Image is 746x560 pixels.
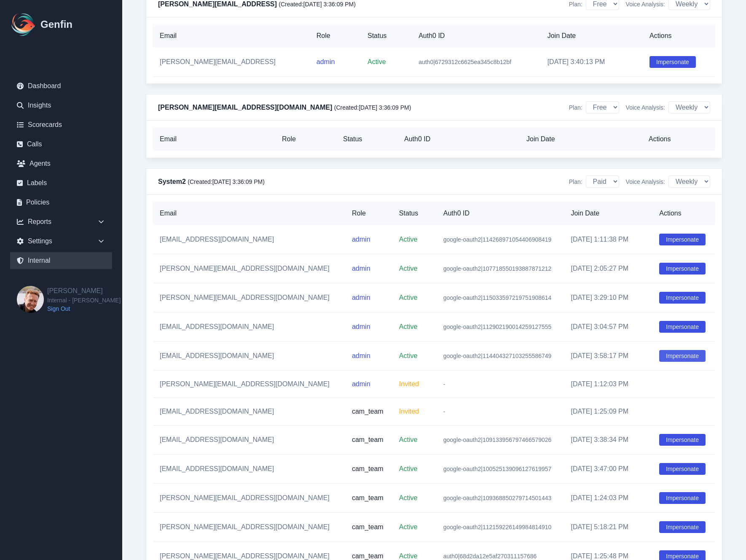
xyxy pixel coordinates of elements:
[399,265,418,272] span: Active
[10,116,112,133] a: Scorecards
[443,466,552,472] span: google-oauth2|100525139096127619957
[334,104,411,111] span: (Created: [DATE] 3:36:09 PM )
[352,323,370,330] span: admin
[399,436,418,443] span: Active
[643,24,715,48] th: Actions
[569,178,582,186] span: Plan:
[10,213,112,230] div: Reports
[352,380,370,388] span: admin
[352,265,370,272] span: admin
[153,513,345,542] td: [PERSON_NAME][EMAIL_ADDRESS][DOMAIN_NAME]
[437,202,564,225] th: Auth0 ID
[361,24,412,48] th: Status
[399,552,418,560] span: Active
[10,175,112,191] a: Labels
[399,408,419,415] span: Invited
[336,127,397,151] th: Status
[352,236,370,243] span: admin
[153,24,310,48] th: Email
[10,136,112,153] a: Calls
[153,398,345,425] td: [EMAIL_ADDRESS][DOMAIN_NAME]
[275,127,336,151] th: Role
[10,252,112,269] a: Internal
[153,283,345,312] td: [PERSON_NAME][EMAIL_ADDRESS][DOMAIN_NAME]
[399,236,418,243] span: Active
[652,202,715,225] th: Actions
[564,283,652,312] td: [DATE] 3:29:10 PM
[443,323,552,330] span: google-oauth2|112902190014259127555
[642,127,715,151] th: Actions
[352,465,384,472] span: cam_team
[10,233,112,250] div: Settings
[564,371,652,398] td: [DATE] 1:12:03 PM
[659,321,706,333] button: Impersonate
[188,178,265,185] span: (Created: [DATE] 3:36:09 PM )
[443,381,445,388] span: -
[399,494,418,501] span: Active
[443,236,552,243] span: google-oauth2|114268971054406908419
[659,234,706,245] button: Impersonate
[352,408,384,415] span: cam_team
[564,254,652,283] td: [DATE] 2:05:27 PM
[158,177,265,187] h4: System2
[153,425,345,455] td: [EMAIL_ADDRESS][DOMAIN_NAME]
[47,304,121,313] a: Sign Out
[310,24,361,48] th: Role
[399,380,419,388] span: Invited
[659,292,706,304] button: Impersonate
[564,342,652,371] td: [DATE] 3:58:17 PM
[564,225,652,254] td: [DATE] 1:11:38 PM
[659,492,706,504] button: Impersonate
[443,353,552,359] span: google-oauth2|114404327103255586749
[541,48,643,77] td: [DATE] 3:40:13 PM
[649,56,696,68] button: Impersonate
[153,371,345,398] td: [PERSON_NAME][EMAIL_ADDRESS][DOMAIN_NAME]
[564,513,652,542] td: [DATE] 5:18:21 PM
[443,524,552,530] span: google-oauth2|112159226149984814910
[659,263,706,275] button: Impersonate
[279,1,356,8] span: (Created: [DATE] 3:36:09 PM )
[153,202,345,225] th: Email
[10,194,112,211] a: Policies
[399,352,418,359] span: Active
[317,58,335,65] span: admin
[352,552,384,560] span: cam_team
[153,484,345,513] td: [PERSON_NAME][EMAIL_ADDRESS][DOMAIN_NAME]
[10,78,112,94] a: Dashboard
[419,59,511,65] span: auth0|6729312c6625ea345c8b12bf
[397,127,520,151] th: Auth0 ID
[412,24,541,48] th: Auth0 ID
[564,425,652,455] td: [DATE] 3:38:34 PM
[443,436,552,443] span: google-oauth2|109133956797466579026
[345,202,392,225] th: Role
[10,11,37,38] img: Logo
[17,286,44,313] img: Brian Dunagan
[520,127,642,151] th: Join Date
[153,225,345,254] td: [EMAIL_ADDRESS][DOMAIN_NAME]
[569,103,582,112] span: Plan:
[443,553,537,560] span: auth0|68d2da12e5af270311157686
[352,294,370,301] span: admin
[153,254,345,283] td: [PERSON_NAME][EMAIL_ADDRESS][DOMAIN_NAME]
[443,265,552,272] span: google-oauth2|107718550193887871212
[443,495,552,501] span: google-oauth2|109368850279714501443
[10,155,112,172] a: Agents
[352,352,370,359] span: admin
[659,350,706,362] button: Impersonate
[399,465,418,472] span: Active
[47,296,121,304] span: Internal - [PERSON_NAME]
[352,494,384,501] span: cam_team
[399,323,418,330] span: Active
[659,463,706,475] button: Impersonate
[399,523,418,530] span: Active
[368,58,386,65] span: Active
[40,18,72,31] h1: Genfin
[352,523,384,530] span: cam_team
[153,312,345,342] td: [EMAIL_ADDRESS][DOMAIN_NAME]
[659,434,706,446] button: Impersonate
[399,294,418,301] span: Active
[443,408,445,415] span: -
[352,436,384,443] span: cam_team
[564,312,652,342] td: [DATE] 3:04:57 PM
[541,24,643,48] th: Join Date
